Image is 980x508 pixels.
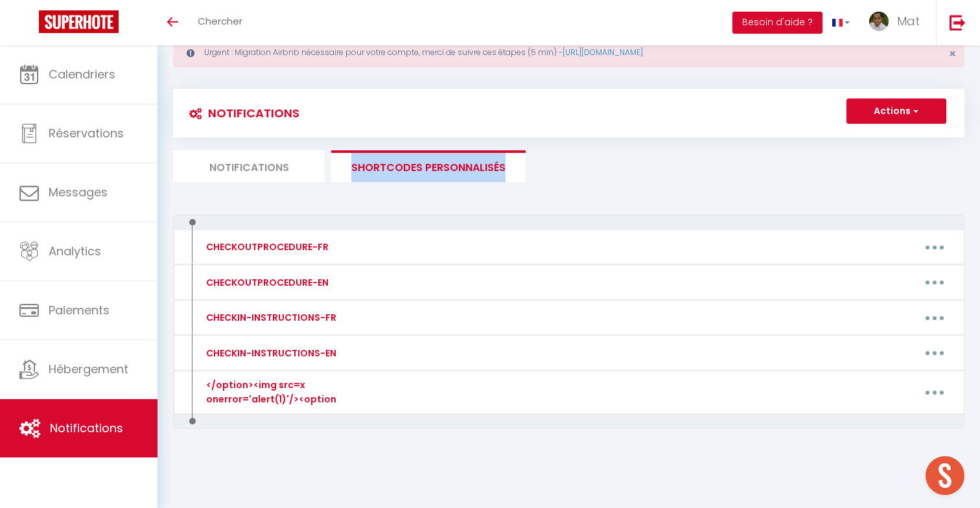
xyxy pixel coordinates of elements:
[203,240,329,254] div: CHECKOUTPROCEDURE-FR
[49,66,115,82] span: Calendriers
[732,12,822,34] button: Besoin d'aide ?
[183,98,299,128] h3: Notifications
[203,275,329,290] div: CHECKOUTPROCEDURE-EN
[49,184,108,200] span: Messages
[563,47,643,58] a: [URL][DOMAIN_NAME]
[897,13,920,29] span: Mat
[203,378,378,406] div: </option><img src=x onerror='alert(1)'/><option
[49,302,110,318] span: Paiements
[173,150,325,182] li: Notifications
[49,243,101,259] span: Analytics
[869,12,889,31] img: ...
[49,361,128,377] span: Hébergement
[173,38,964,67] div: Urgent : Migration Airbnb nécessaire pour votre compte, merci de suivre ces étapes (5 min) -
[50,420,123,436] span: Notifications
[950,14,966,30] img: logout
[203,346,336,360] div: CHECKIN-INSTRUCTIONS-EN
[926,456,964,495] div: Ouvrir le chat
[198,14,242,28] span: Chercher
[49,125,124,141] span: Réservations
[949,48,956,60] button: Close
[846,98,946,124] button: Actions
[203,310,336,325] div: CHECKIN-INSTRUCTIONS-FR
[949,45,956,62] span: ×
[39,10,119,33] img: Super Booking
[331,150,526,182] li: SHORTCODES PERSONNALISÉS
